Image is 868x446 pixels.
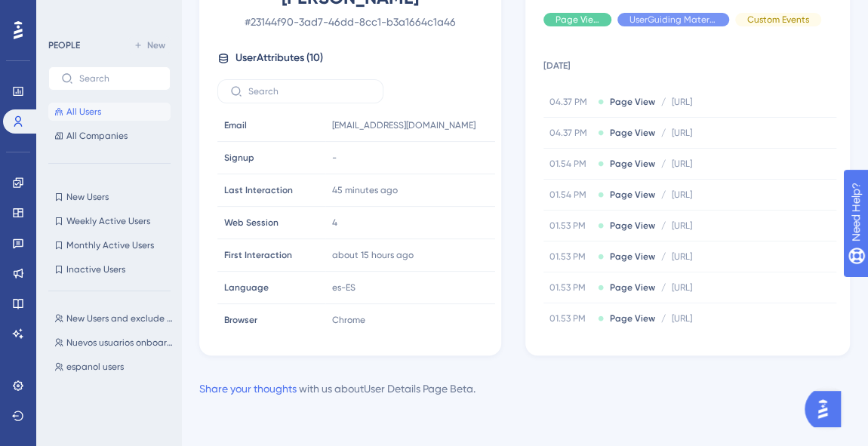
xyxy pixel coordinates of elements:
button: All Companies [48,127,171,145]
div: PEOPLE [48,39,80,51]
span: New Users and exclude daptateam [66,312,174,325]
span: 4 [332,217,337,229]
span: Web Session [224,217,279,229]
span: / [661,127,666,139]
span: Page View [610,96,655,108]
span: Signup [224,152,254,164]
span: 01.53 PM [549,251,592,263]
span: Custom Events [747,14,809,26]
span: Monthly Active Users [66,239,154,251]
span: New Users [66,191,109,203]
span: 04.37 PM [549,127,592,139]
button: New [128,36,171,54]
span: - [332,152,337,164]
button: Weekly Active Users [48,212,171,230]
button: Monthly Active Users [48,236,171,254]
time: about 15 hours ago [332,250,414,260]
span: / [661,189,666,201]
span: Need Help? [35,4,94,22]
span: Chrome [332,314,365,326]
span: All Companies [66,130,128,142]
span: 01.54 PM [549,189,592,201]
span: Page View [610,189,655,201]
span: es-ES [332,281,356,294]
span: [EMAIL_ADDRESS][DOMAIN_NAME] [332,119,476,131]
span: Nuevos usuarios onboarding [66,337,174,349]
span: Page View [610,220,655,232]
span: New [147,39,165,51]
input: Search [248,86,371,97]
span: 04.37 PM [549,96,592,108]
span: Page View [610,312,655,325]
span: Page View [610,281,655,294]
button: New Users [48,188,171,206]
span: First Interaction [224,249,292,261]
span: 01.54 PM [549,158,592,170]
td: [DATE] [543,38,836,87]
span: Page View [556,14,599,26]
span: 01.53 PM [549,220,592,232]
iframe: UserGuiding AI Assistant Launcher [805,386,850,432]
span: Email [224,119,247,131]
span: [URL] [672,251,692,263]
button: Nuevos usuarios onboarding [48,334,180,352]
span: [URL] [672,312,692,325]
span: / [661,312,666,325]
span: # 23144f90-3ad7-46dd-8cc1-b3a1664c1a46 [217,13,483,31]
div: with us about User Details Page Beta . [199,380,476,398]
span: UserGuiding Material [629,14,717,26]
a: Share your thoughts [199,383,297,395]
button: Inactive Users [48,260,171,278]
span: [URL] [672,127,692,139]
button: New Users and exclude daptateam [48,309,180,328]
span: 01.53 PM [549,312,592,325]
span: All Users [66,106,101,118]
span: / [661,251,666,263]
span: [URL] [672,189,692,201]
span: [URL] [672,96,692,108]
span: User Attributes ( 10 ) [235,49,323,67]
span: Page View [610,158,655,170]
span: [URL] [672,281,692,294]
time: 45 minutes ago [332,185,398,195]
span: Weekly Active Users [66,215,150,227]
span: Last Interaction [224,184,293,196]
span: 01.53 PM [549,281,592,294]
span: Inactive Users [66,263,125,275]
span: [URL] [672,220,692,232]
span: espanol users [66,361,124,373]
span: Page View [610,251,655,263]
span: / [661,281,666,294]
span: Page View [610,127,655,139]
span: / [661,220,666,232]
input: Search [79,73,158,84]
span: [URL] [672,158,692,170]
button: espanol users [48,358,180,376]
span: Language [224,281,269,294]
button: All Users [48,103,171,121]
span: / [661,96,666,108]
span: Browser [224,314,257,326]
span: / [661,158,666,170]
